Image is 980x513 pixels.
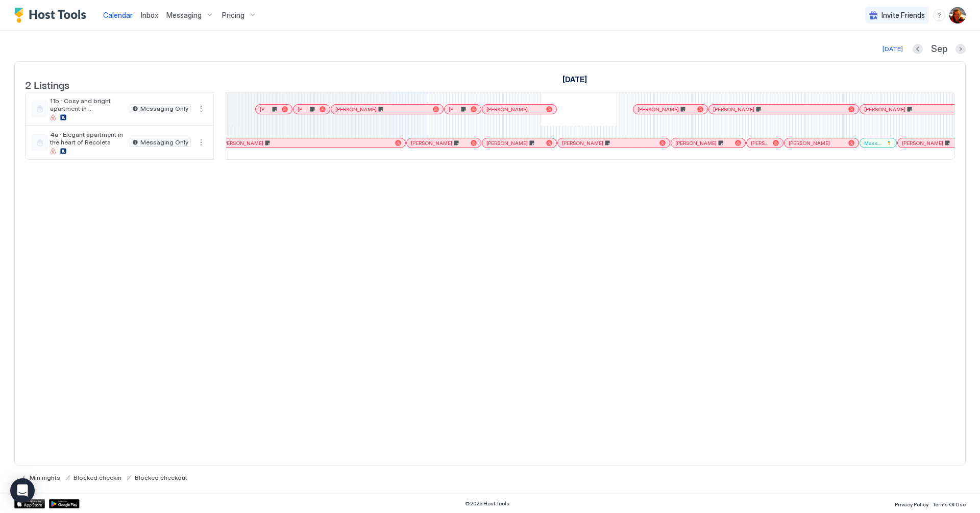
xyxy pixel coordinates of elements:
[699,87,722,102] a: September 13, 2025
[135,474,187,481] span: Blocked checkout
[195,103,207,115] button: More options
[195,136,207,149] button: More options
[864,140,882,146] span: Mass producciones
[449,106,459,113] span: [PERSON_NAME]
[287,89,291,100] span: 2
[512,89,517,100] span: 8
[368,89,380,100] span: Thu
[359,87,382,102] a: September 4, 2025
[284,87,306,102] a: September 2, 2025
[562,140,603,146] span: [PERSON_NAME]
[30,474,60,481] span: Min nights
[736,87,761,102] a: September 14, 2025
[927,87,947,102] a: September 19, 2025
[822,89,834,100] span: Tue
[665,89,672,100] span: 12
[673,89,680,100] span: Fri
[713,106,754,113] span: [PERSON_NAME]
[864,106,905,113] span: [PERSON_NAME]
[747,89,758,100] span: Sun
[298,106,308,113] span: [PERSON_NAME]
[881,43,904,55] button: [DATE]
[292,89,304,100] span: Tue
[902,140,943,146] span: [PERSON_NAME]
[465,500,509,507] span: © 2025 Host Tools
[929,89,936,100] span: 19
[324,89,328,100] span: 3
[913,44,923,54] button: Previous month
[933,9,945,21] div: menu
[812,87,836,102] a: September 16, 2025
[933,501,966,507] span: Terms Of Use
[510,87,534,102] a: September 8, 2025
[632,89,644,100] span: Thu
[249,89,251,100] span: 1
[195,103,207,115] div: menu
[949,7,966,23] div: User profile
[751,140,769,146] span: [PERSON_NAME]
[444,89,454,100] span: Sat
[103,10,133,20] a: Calendar
[476,89,480,100] span: 7
[481,89,493,100] span: Sun
[881,11,925,20] span: Invite Friends
[584,87,610,102] a: September 10, 2025
[473,87,495,102] a: September 7, 2025
[586,89,593,100] span: 10
[887,87,912,102] a: September 18, 2025
[518,89,531,100] span: Mon
[789,140,830,146] span: [PERSON_NAME]
[408,89,415,100] span: Fri
[14,499,45,508] a: App Store
[702,89,708,100] span: 13
[895,498,928,509] a: Privacy Policy
[411,140,452,146] span: [PERSON_NAME]
[25,77,69,92] span: 2 Listings
[141,10,158,20] a: Inbox
[362,89,366,100] span: 4
[246,87,268,102] a: September 1, 2025
[955,44,966,54] button: Next month
[933,498,966,509] a: Terms Of Use
[166,11,202,20] span: Messaging
[557,89,568,100] span: Tue
[663,87,683,102] a: September 12, 2025
[783,89,797,100] span: Mon
[859,89,872,100] span: Wed
[222,11,244,20] span: Pricing
[623,87,647,102] a: September 11, 2025
[73,474,121,481] span: Blocked checkin
[931,43,947,55] span: Sep
[402,89,406,100] span: 5
[335,106,377,113] span: [PERSON_NAME]
[49,499,80,508] a: Google Play Store
[814,89,821,100] span: 16
[253,89,266,100] span: Mon
[321,87,345,102] a: September 3, 2025
[710,89,720,100] span: Sat
[400,87,418,102] a: September 5, 2025
[890,89,896,100] span: 18
[938,89,945,100] span: Fri
[50,131,126,146] span: 4a · Elegant apartment in the heart of Recoleta
[438,89,443,100] span: 6
[329,89,342,100] span: Wed
[675,140,717,146] span: [PERSON_NAME]
[549,87,571,102] a: September 9, 2025
[895,501,928,507] span: Privacy Policy
[626,89,631,100] span: 11
[883,44,903,54] div: [DATE]
[638,106,679,113] span: [PERSON_NAME]
[773,87,799,102] a: September 15, 2025
[739,89,746,100] span: 14
[195,136,207,149] div: menu
[103,11,133,19] span: Calendar
[14,8,91,23] a: Host Tools Logo
[486,106,528,113] span: [PERSON_NAME]
[141,11,158,19] span: Inbox
[560,72,590,87] a: September 1, 2025
[436,87,456,102] a: September 6, 2025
